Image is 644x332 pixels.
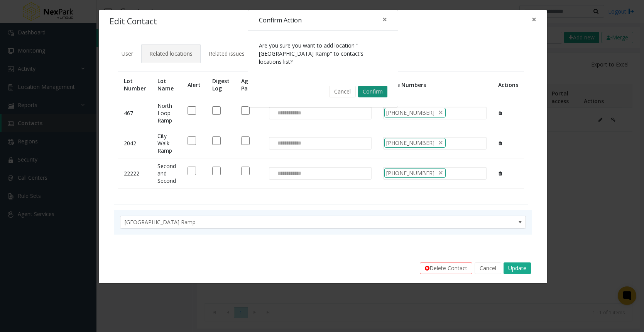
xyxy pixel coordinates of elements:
button: Cancel [329,86,356,97]
div: Are you sure you want to add location "[GEOGRAPHIC_DATA] Ramp" to contact's locations list? [248,31,398,77]
button: Confirm [358,86,387,97]
h4: Confirm Action [259,15,302,25]
span: × [382,14,387,25]
button: Close [377,10,392,29]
